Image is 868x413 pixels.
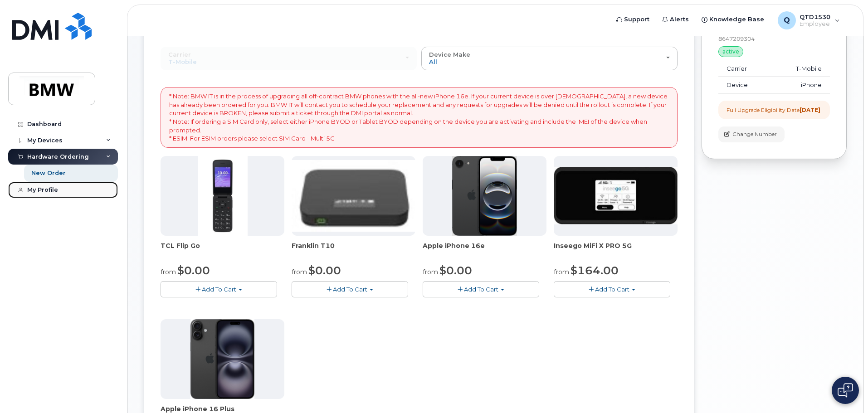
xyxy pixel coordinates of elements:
[423,268,438,276] small: from
[771,11,846,29] div: QTD1530
[292,281,408,297] button: Add To Cart
[292,160,415,232] img: t10.jpg
[709,15,764,24] span: Knowledge Base
[610,10,656,29] a: Support
[554,268,569,276] small: from
[771,61,830,77] td: T-Mobile
[838,383,853,398] img: Open chat
[670,15,689,24] span: Alerts
[784,15,790,26] span: Q
[554,241,678,259] div: Inseego MiFi X PRO 5G
[718,126,785,142] button: Change Number
[439,264,472,277] span: $0.00
[624,15,649,24] span: Support
[554,281,670,297] button: Add To Cart
[718,35,830,43] div: 8647209304
[198,156,248,236] img: TCL_FLIP_MODE.jpg
[464,286,498,293] span: Add To Cart
[800,20,830,28] span: Employee
[554,167,678,225] img: cut_small_inseego_5G.jpg
[429,58,437,65] span: All
[423,281,539,297] button: Add To Cart
[177,264,210,277] span: $0.00
[656,10,695,29] a: Alerts
[695,10,770,29] a: Knowledge Base
[190,319,254,399] img: iphone_16_plus.png
[800,107,820,113] strong: [DATE]
[333,286,367,293] span: Add To Cart
[292,241,415,259] div: Franklin T10
[429,51,470,58] span: Device Make
[718,46,743,57] div: active
[169,92,669,142] p: * Note: BMW IT is in the process of upgrading all off-contract BMW phones with the all-new iPhone...
[727,106,820,114] div: Full Upgrade Eligibility Date
[732,130,777,138] span: Change Number
[771,77,830,93] td: iPhone
[423,241,546,259] div: Apple iPhone 16e
[571,264,619,277] span: $164.00
[452,156,517,236] img: iphone16e.png
[308,264,341,277] span: $0.00
[161,281,277,297] button: Add To Cart
[718,61,771,77] td: Carrier
[161,241,284,259] div: TCL Flip Go
[595,286,629,293] span: Add To Cart
[718,77,771,93] td: Device
[292,268,307,276] small: from
[202,286,236,293] span: Add To Cart
[800,13,830,20] span: QTD1530
[161,268,176,276] small: from
[421,47,678,70] button: Device Make All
